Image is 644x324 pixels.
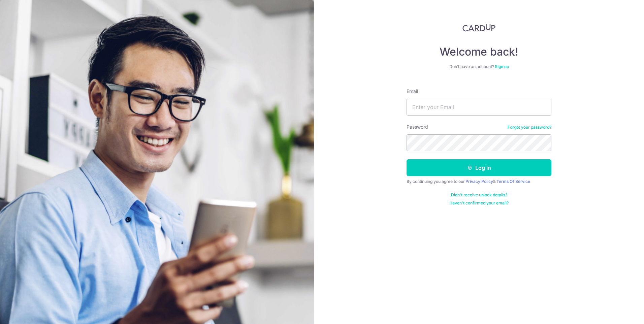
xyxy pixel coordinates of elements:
[465,179,493,184] a: Privacy Policy
[407,99,551,116] input: Enter your Email
[407,88,418,95] label: Email
[451,192,507,198] a: Didn't receive unlock details?
[407,64,551,69] div: Don’t have an account?
[407,124,428,130] label: Password
[508,125,551,130] a: Forgot your password?
[449,200,509,206] a: Haven't confirmed your email?
[496,179,530,184] a: Terms Of Service
[495,64,509,69] a: Sign up
[407,159,551,176] button: Log in
[462,24,495,32] img: CardUp Logo
[407,45,551,59] h4: Welcome back!
[407,179,551,184] div: By continuing you agree to our &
